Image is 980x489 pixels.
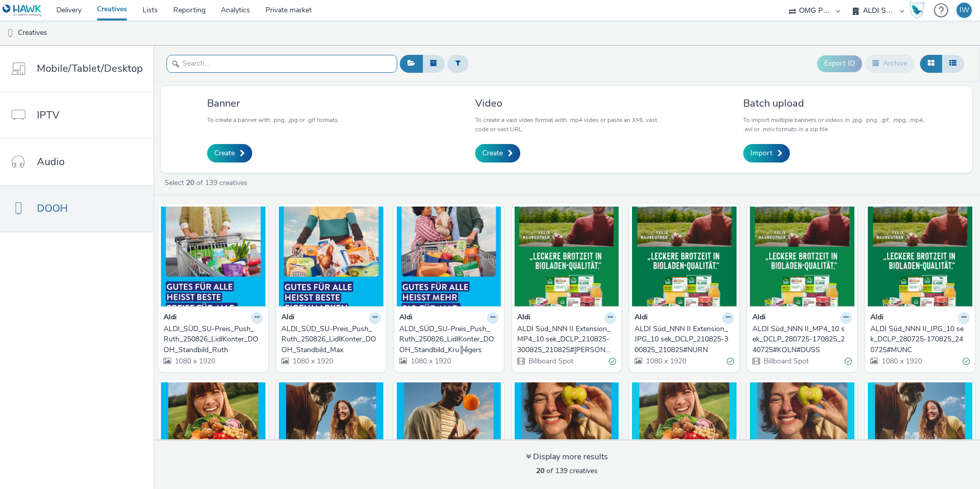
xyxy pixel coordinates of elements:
[207,115,339,125] p: To create a banner with .png, .jpg or .gif formats.
[399,312,413,324] strong: Aldi
[214,148,235,158] span: Create
[609,356,616,367] div: Valid
[750,148,772,158] span: Import
[909,2,925,18] img: Hawk Academy
[515,207,619,307] img: ALDI Süd_NNN II Extension_MP4_10 sek_DCLP_210825-300825_210825#WIES#MANN visual
[161,207,266,307] img: ALDI_SÜD_SU-Preis_Push_Ruth_250826_LidlKonter_DOOH_Standbild_Ruth visual
[536,466,598,476] span: of 139 creatives
[281,312,295,324] strong: Aldi
[817,55,862,72] button: Export ID
[164,312,177,324] strong: Aldi
[635,312,648,324] strong: Aldi
[517,324,617,355] a: ALDI Süd_NNN II Extension_MP4_10 sek_DCLP_210825-300825_210825#[PERSON_NAME]#[PERSON_NAME]
[752,324,848,355] div: ALDI Süd_NNN II_MP4_10 sek_DCLP_280725-170825_240725#KOLN#DUSS
[292,356,333,366] span: 1080 x 1920
[37,154,65,169] span: Audio
[920,55,942,72] button: Grid
[750,382,854,482] img: ALDI Süd_Corporate Responsibility - SUST 2|FOOD WASTE_MP4_10 sek_DCLP_160625-200725_170625 visual
[868,382,972,482] img: ALDI Süd_Corporate Responsibility - SUST 2|TIERWOHL_MP4_10 sek_DCLP_160625-200725_170625 visual
[3,4,42,17] img: undefined Logo
[743,144,790,162] a: Import
[207,96,339,110] h3: Banner
[750,207,854,307] img: ALDI Süd_NNN II_MP4_10 sek_DCLP_280725-170825_240725#KOLN#DUSS visual
[743,96,926,110] h3: Batch upload
[475,96,658,110] h3: Video
[410,356,451,366] span: 1080 x 1920
[281,324,381,355] a: ALDI_SÜD_SU-Preis_Push_Ruth_250826_LidlKonter_DOOH_Standbild_Max
[527,356,574,366] span: Billboard Spot
[5,28,15,38] img: dooh
[942,55,964,72] button: Table
[164,178,252,188] a: Select of 139 creatives
[517,324,612,355] div: ALDI Süd_NNN II Extension_MP4_10 sek_DCLP_210825-300825_210825#[PERSON_NAME]#[PERSON_NAME]
[632,207,737,307] img: ALDI Süd_NNN II Extension_JPG_10 sek_DCLP_210825-300825_210825#NURN visual
[536,466,544,476] strong: 20
[752,324,852,355] a: ALDI Süd_NNN II_MP4_10 sek_DCLP_280725-170825_240725#KOLN#DUSS
[868,207,972,307] img: ALDI Süd_NNN II_JPG_10 sek_DCLP_280725-170825_240725#MUNC visual
[909,2,929,18] a: Hawk Academy
[881,356,922,366] span: 1080 x 1920
[752,312,766,324] strong: Aldi
[281,324,377,355] div: ALDI_SÜD_SU-Preis_Push_Ruth_250826_LidlKonter_DOOH_Standbild_Max
[727,356,734,367] div: Valid
[475,115,658,134] p: To create a vast video format with .mp4 video or paste an XML vast code or vast URL.
[164,324,259,355] div: ALDI_SÜD_SU-Preis_Push_Ruth_250826_LidlKonter_DOOH_Standbild_Ruth
[37,201,68,216] span: DOOH
[743,115,926,134] p: To import multiple banners or videos in .jpg, .png, .gif, .mpg, .mp4, .avi or .mov formats in a z...
[475,144,520,162] a: Create
[279,382,383,482] img: ALDI_SUED_31_AS_Sustainability_DCLP_1080x1920px_Tierwohl_Trinkmilch_SUST_2 visual
[635,324,734,355] a: ALDI Süd_NNN II Extension_JPG_10 sek_DCLP_210825-300825_210825#NURN
[399,324,499,355] a: ALDI_SÜD_SU-Preis_Push_Ruth_250826_LidlKonter_DOOH_Standbild_Kru╠êgers
[397,382,501,482] img: ALDI_SUED_32_AS_Sustainability_DCLP_1080x1920px_Bio_SUST_2 visual
[870,324,970,355] a: ALDI Süd_NNN II_JPG_10 sek_DCLP_280725-170825_240725#MUNC
[279,207,383,307] img: ALDI_SÜD_SU-Preis_Push_Ruth_250826_LidlKonter_DOOH_Standbild_Max visual
[632,382,737,482] img: ALDI Süd_Corporate Responsibility - SUST 2|BEWUSSTE ERNÄHRUNG_MP4_10 sek_DCLP_160625-200725_170...
[167,55,397,73] input: Search...
[645,356,686,366] span: 1080 x 1920
[186,178,194,188] strong: 20
[870,324,966,355] div: ALDI Süd_NNN II_JPG_10 sek_DCLP_280725-170825_240725#MUNC
[845,356,852,367] div: Valid
[635,324,730,355] div: ALDI Süd_NNN II Extension_JPG_10 sek_DCLP_210825-300825_210825#NURN
[865,55,915,72] button: Archive
[959,3,969,18] div: IW
[164,324,263,355] a: ALDI_SÜD_SU-Preis_Push_Ruth_250826_LidlKonter_DOOH_Standbild_Ruth
[397,207,501,307] img: ALDI_SÜD_SU-Preis_Push_Ruth_250826_LidlKonter_DOOH_Standbild_Kru╠êgers visual
[174,356,215,366] span: 1080 x 1920
[515,382,619,482] img: ALDI_SUED_33_AS_Sustainability_DCLP_1080x1920px_FoodWaste visual
[482,148,503,158] span: Create
[37,108,59,123] span: IPTV
[207,144,252,162] a: Create
[963,356,970,367] div: Valid
[763,356,809,366] span: Billboard Spot
[517,312,530,324] strong: Aldi
[161,382,266,482] img: ALDI:SUED_34_AS_Sustainability_DCLP_1080x1920px_Vegan_SUST_2 visual
[870,312,884,324] strong: Aldi
[399,324,495,355] div: ALDI_SÜD_SU-Preis_Push_Ruth_250826_LidlKonter_DOOH_Standbild_Kru╠êgers
[526,451,608,463] div: Display more results
[37,61,143,76] span: Mobile/Tablet/Desktop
